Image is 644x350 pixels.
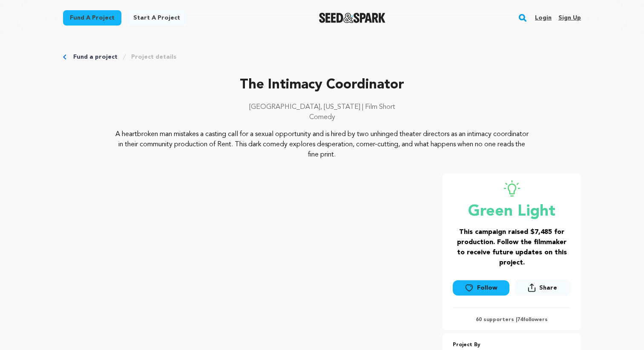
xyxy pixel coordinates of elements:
[558,11,581,25] a: Sign up
[73,53,118,61] a: Fund a project
[319,13,386,23] img: Seed&Spark Logo Dark Mode
[453,316,571,323] p: 60 supporters | followers
[63,112,581,122] p: Comedy
[63,102,581,112] p: [GEOGRAPHIC_DATA], [US_STATE] | Film Short
[453,203,571,220] p: Green Light
[63,53,581,61] div: Breadcrumb
[515,280,571,299] span: Share
[63,10,121,26] a: Fund a project
[517,317,523,322] span: 74
[126,10,187,26] a: Start a project
[539,284,557,292] span: Share
[115,129,529,160] p: A heartbroken man mistakes a casting call for a sexual opportunity and is hired by two unhinged t...
[535,11,552,25] a: Login
[319,13,386,23] a: Seed&Spark Homepage
[453,280,509,296] a: Follow
[453,227,571,268] h3: This campaign raised $7,485 for production. Follow the filmmaker to receive future updates on thi...
[63,75,581,95] p: The Intimacy Coordinator
[515,280,571,296] button: Share
[131,53,176,61] a: Project details
[453,340,571,350] p: Project By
